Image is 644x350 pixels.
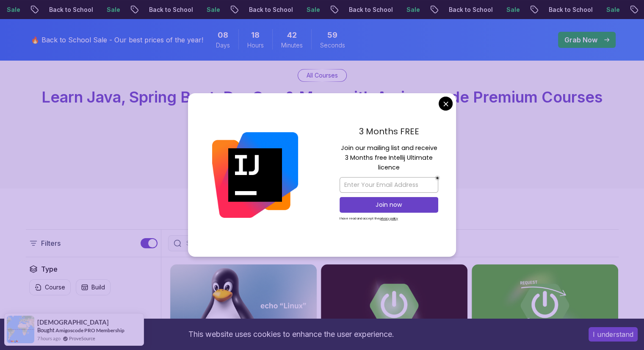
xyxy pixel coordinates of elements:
p: Back to School [240,6,298,14]
span: Seconds [320,41,345,50]
p: Sale [398,6,425,14]
p: Master in-demand skills like Java, Spring Boot, DevOps, React, and more through hands-on, expert-... [180,112,464,148]
p: Sale [98,6,125,14]
p: Sale [198,6,225,14]
img: provesource social proof notification image [7,316,34,343]
span: Learn Java, Spring Boot, DevOps & More with Amigoscode Premium Courses [41,88,603,106]
input: Search Java, React, Spring boot ... [185,239,366,247]
h2: Type [41,264,58,274]
p: Grab Now [564,35,597,45]
span: Hours [247,41,264,50]
p: Back to School [440,6,498,14]
p: 🔥 Back to School Sale - Our best prices of the year! [31,35,203,45]
a: ProveSource [69,335,95,342]
p: Sale [298,6,325,14]
p: Filters [41,238,61,248]
span: 7 hours ago [37,335,61,342]
span: 59 Seconds [327,29,337,41]
p: Build [91,283,105,292]
button: Build [76,279,111,295]
span: Minutes [281,41,303,50]
span: 8 Days [218,29,228,41]
span: Days [216,41,230,50]
p: Course [45,283,65,292]
p: Back to School [140,6,198,14]
img: Building APIs with Spring Boot card [472,264,618,347]
img: Advanced Spring Boot card [321,264,467,347]
p: Back to School [340,6,398,14]
p: Back to School [540,6,597,14]
span: 42 Minutes [287,29,297,41]
p: Back to School [40,6,98,14]
img: Linux Fundamentals card [170,264,317,347]
div: This website uses cookies to enhance the user experience. [6,325,576,344]
button: Accept cookies [589,327,638,342]
span: Bought [37,327,55,333]
p: Sale [498,6,525,14]
h2: Price [41,312,58,322]
a: Amigoscode PRO Membership [55,327,124,333]
p: Sale [597,6,625,14]
button: Course [29,279,71,295]
span: 18 Hours [251,29,260,41]
span: [DEMOGRAPHIC_DATA] [37,319,109,326]
p: All Courses [307,71,338,80]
